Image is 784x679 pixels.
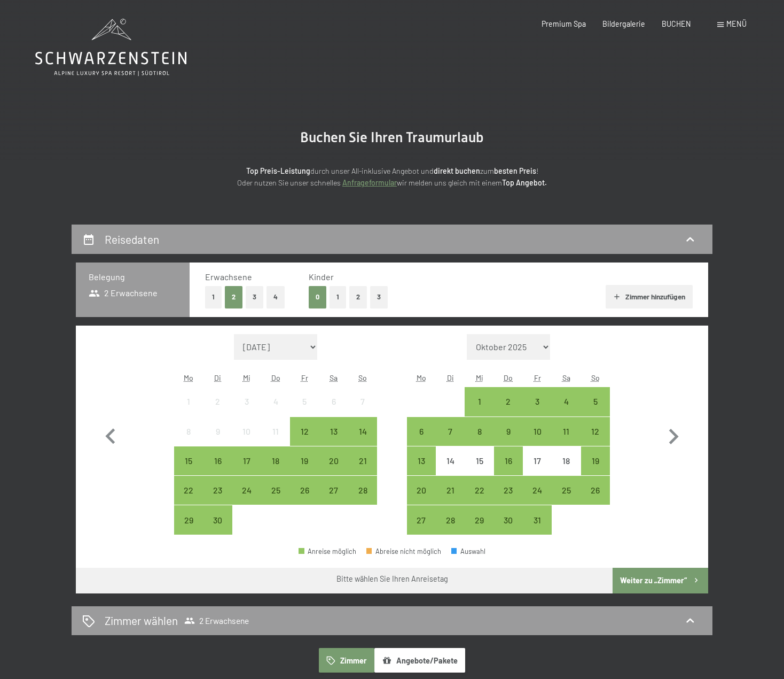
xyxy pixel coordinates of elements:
div: 1 [466,397,492,424]
abbr: Montag [417,373,426,382]
span: Menü [726,19,747,28]
div: 9 [204,427,231,454]
div: Tue Sep 16 2025 [203,446,232,475]
div: 14 [437,457,464,483]
div: Anreise möglich [319,476,348,505]
div: 30 [495,516,522,543]
div: 22 [175,486,202,513]
div: Thu Oct 30 2025 [494,505,523,534]
div: Anreise möglich [407,446,436,475]
div: 12 [582,427,609,454]
div: Mon Oct 06 2025 [407,417,436,446]
div: Anreise möglich [494,446,523,475]
div: Anreise möglich [494,505,523,534]
div: Thu Oct 16 2025 [494,446,523,475]
div: Anreise möglich [552,387,581,416]
div: Anreise möglich [552,476,581,505]
button: 0 [309,286,326,308]
div: Anreise möglich [290,446,319,475]
div: Sun Oct 19 2025 [581,446,610,475]
div: Anreise möglich [523,476,552,505]
div: Anreise nicht möglich [523,446,552,475]
div: 17 [524,457,551,483]
div: 26 [291,486,318,513]
div: 16 [495,457,522,483]
div: 11 [262,427,289,454]
div: Thu Oct 23 2025 [494,476,523,505]
div: Anreise nicht möglich [552,446,581,475]
div: 2 [495,397,522,424]
div: 9 [495,427,522,454]
div: Anreise möglich [203,505,232,534]
div: 15 [175,457,202,483]
div: 31 [524,516,551,543]
div: 11 [553,427,579,454]
div: Anreise möglich [261,476,290,505]
div: Anreise möglich [465,417,493,446]
div: 13 [320,427,347,454]
span: Buchen Sie Ihren Traumurlaub [300,129,484,145]
div: 6 [320,397,347,424]
div: Anreise möglich [581,387,610,416]
div: Sun Sep 21 2025 [348,446,377,475]
div: Fri Sep 19 2025 [290,446,319,475]
span: Erwachsene [205,272,252,282]
div: 20 [408,486,435,513]
abbr: Donnerstag [271,373,280,382]
div: Mon Oct 13 2025 [407,446,436,475]
div: 18 [553,457,579,483]
h2: Zimmer wählen [105,613,178,628]
div: Fri Oct 17 2025 [523,446,552,475]
div: 25 [553,486,579,513]
div: Mon Oct 20 2025 [407,476,436,505]
div: 26 [582,486,609,513]
div: Anreise möglich [523,387,552,416]
div: Anreise möglich [232,476,261,505]
div: Tue Sep 09 2025 [203,417,232,446]
div: Anreise möglich [290,417,319,446]
div: Sun Oct 05 2025 [581,387,610,416]
div: 5 [582,397,609,424]
abbr: Montag [184,373,193,382]
div: Fri Sep 12 2025 [290,417,319,446]
div: Tue Oct 14 2025 [436,446,465,475]
div: Anreise möglich [290,476,319,505]
h3: Belegung [89,271,177,283]
div: Wed Oct 01 2025 [465,387,493,416]
div: Anreise möglich [581,476,610,505]
div: Anreise möglich [232,446,261,475]
div: 13 [408,457,435,483]
div: Tue Oct 07 2025 [436,417,465,446]
button: Weiter zu „Zimmer“ [613,568,708,593]
div: Anreise möglich [436,505,465,534]
div: Anreise möglich [348,417,377,446]
button: 2 [225,286,242,308]
div: Thu Sep 04 2025 [261,387,290,416]
div: Auswahl [451,548,485,555]
abbr: Mittwoch [243,373,250,382]
div: Anreise möglich [203,476,232,505]
div: Mon Oct 27 2025 [407,505,436,534]
div: Anreise möglich [203,446,232,475]
div: 8 [466,427,492,454]
button: 3 [370,286,388,308]
div: Fri Oct 03 2025 [523,387,552,416]
div: Anreise nicht möglich [319,387,348,416]
div: Abreise nicht möglich [366,548,441,555]
a: Anfrageformular [342,178,397,187]
div: 30 [204,516,231,543]
div: Mon Sep 01 2025 [174,387,203,416]
div: Anreise nicht möglich [174,417,203,446]
div: Sun Sep 14 2025 [348,417,377,446]
div: Anreise möglich [407,476,436,505]
span: BUCHEN [662,19,691,28]
button: 1 [330,286,346,308]
div: Tue Sep 02 2025 [203,387,232,416]
div: Anreise möglich [348,476,377,505]
div: 8 [175,427,202,454]
div: Anreise möglich [552,417,581,446]
button: 3 [246,286,263,308]
div: 7 [437,427,464,454]
div: 29 [466,516,492,543]
div: Wed Sep 03 2025 [232,387,261,416]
